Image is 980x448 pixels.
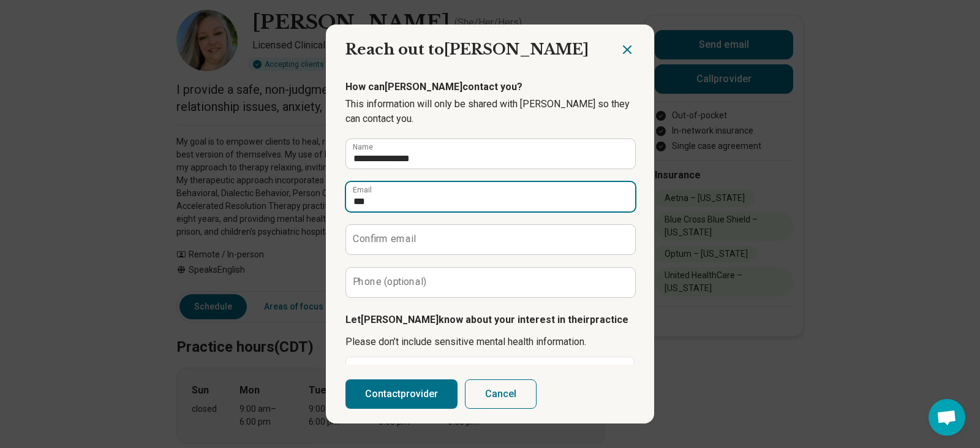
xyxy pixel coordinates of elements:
[345,313,635,327] p: Let [PERSON_NAME] know about your interest in their practice
[353,186,372,194] label: Email
[345,40,589,58] span: Reach out to [PERSON_NAME]
[620,42,635,57] button: Close dialog
[353,143,373,151] label: Name
[345,335,635,349] p: Please don’t include sensitive mental health information.
[353,234,416,244] label: Confirm email
[353,277,427,287] label: Phone (optional)
[345,97,635,126] p: This information will only be shared with [PERSON_NAME] so they can contact you.
[345,379,458,409] button: Contactprovider
[465,379,537,409] button: Cancel
[345,80,635,94] p: How can [PERSON_NAME] contact you?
